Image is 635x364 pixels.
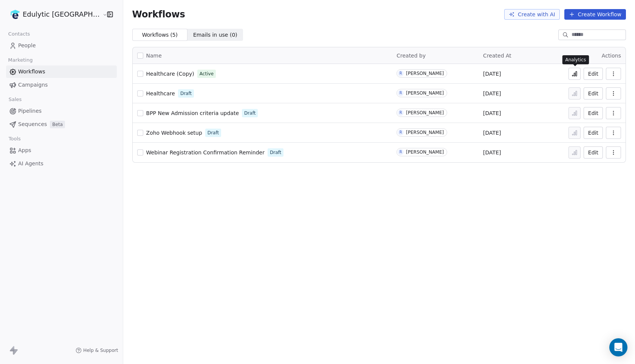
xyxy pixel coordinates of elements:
button: Edit [584,87,603,100]
a: Webinar Registration Confirmation Reminder [146,149,265,156]
button: Create Workflow [564,9,626,20]
div: R [400,70,402,76]
span: Sales [5,94,25,105]
span: [DATE] [483,109,501,117]
span: Name [146,52,162,60]
span: Healthcare (Copy) [146,71,194,77]
div: [PERSON_NAME] [406,90,444,96]
button: Create with AI [504,9,560,20]
span: Created At [483,53,511,59]
span: BPP New Admission criteria update [146,110,239,116]
span: [DATE] [483,90,501,97]
a: People [6,39,117,52]
span: [DATE] [483,149,501,156]
a: Workflows [6,65,117,78]
div: [PERSON_NAME] [406,71,444,76]
span: Draft [208,129,219,136]
span: Beta [50,121,65,128]
div: R [400,110,402,116]
span: [DATE] [483,129,501,137]
span: Tools [5,133,24,145]
span: Draft [270,149,281,156]
span: Apps [18,146,31,154]
span: Healthcare [146,90,175,96]
span: Sequences [18,120,47,128]
div: [PERSON_NAME] [406,149,444,155]
span: Actions [602,53,621,59]
img: edulytic-mark-retina.png [11,10,20,19]
span: Emails in use ( 0 ) [193,31,237,39]
button: Edit [584,107,603,119]
a: SequencesBeta [6,118,117,131]
a: Campaigns [6,79,117,91]
span: Draft [180,90,192,97]
span: People [18,42,36,50]
a: Apps [6,144,117,157]
button: Edit [584,68,603,80]
a: Help & Support [76,347,118,353]
span: Marketing [5,54,36,66]
span: Pipelines [18,107,42,115]
a: BPP New Admission criteria update [146,109,239,117]
span: Campaigns [18,81,48,89]
button: Edit [584,146,603,159]
a: Healthcare [146,90,175,97]
div: R [400,149,402,155]
div: R [400,129,402,135]
span: Created by [396,53,426,59]
div: Open Intercom Messenger [609,338,627,356]
span: Draft [244,110,256,117]
div: [PERSON_NAME] [406,110,444,115]
span: AI Agents [18,160,43,168]
button: Edulytic [GEOGRAPHIC_DATA] [9,8,97,21]
a: Pipelines [6,105,117,117]
span: Edulytic [GEOGRAPHIC_DATA] [23,9,101,19]
p: Analytics [565,57,586,63]
a: AI Agents [6,157,117,170]
span: Workflows [18,68,45,76]
span: Help & Support [83,347,118,353]
button: Edit [584,127,603,139]
div: R [400,90,402,96]
span: [DATE] [483,70,501,78]
span: Workflows [132,9,185,20]
span: Zoho Webhook setup [146,130,202,136]
a: Zoho Webhook setup [146,129,202,137]
a: Healthcare (Copy) [146,70,194,78]
div: [PERSON_NAME] [406,130,444,135]
span: Webinar Registration Confirmation Reminder [146,149,265,156]
span: Contacts [5,28,33,40]
span: Active [200,70,214,77]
